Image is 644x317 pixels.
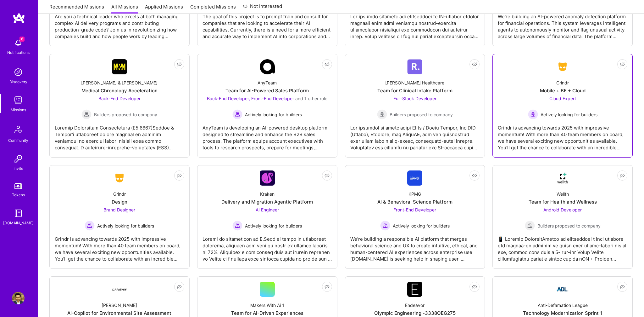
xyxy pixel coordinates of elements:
[540,87,586,94] div: Mobile + BE + Cloud
[112,172,127,184] img: Company Logo
[528,109,538,119] img: Actively looking for builders
[7,49,30,56] div: Notifications
[380,221,390,231] img: Actively looking for builders
[112,282,127,297] img: Company Logo
[190,3,236,14] a: Completed Missions
[555,282,570,297] img: Company Logo
[498,119,627,151] div: Grindr is advancing towards 2025 with impressive momentum! With more than 40 team members on boar...
[81,109,92,119] img: Builders proposed to company
[529,199,597,205] div: Team for Health and Wellness
[11,122,26,137] img: Community
[407,282,422,297] img: Company Logo
[203,119,332,151] div: AnyTeam is developing an AI-powered desktop platform designed to streamline and enhance the B2B s...
[243,3,282,14] a: Not Interested
[85,221,95,231] img: Actively looking for builders
[232,221,242,231] img: Actively looking for builders
[9,78,27,85] div: Discovery
[350,170,480,263] a: Company LogoKPMGAI & Behavioral Science PlatformFront-End Developer Actively looking for builders...
[12,94,25,107] img: teamwork
[14,183,22,189] img: tokens
[232,109,242,119] img: Actively looking for builders
[19,37,25,42] span: 6
[549,96,576,101] span: Cloud Expert
[407,170,422,186] img: Company Logo
[260,170,275,186] img: Company Logo
[221,199,313,205] div: Delivery and Migration Agentic Platform
[541,111,597,118] span: Actively looking for builders
[177,62,182,67] i: icon EyeClosed
[98,96,141,101] span: Back-End Developer
[472,173,477,178] i: icon EyeClosed
[390,111,453,118] span: Builders proposed to company
[112,199,127,205] div: Design
[97,222,154,229] span: Actively looking for builders
[525,221,535,231] img: Builders proposed to company
[111,3,138,14] a: All Missions
[325,284,330,289] i: icon EyeClosed
[12,37,25,49] img: bell
[350,59,480,152] a: Company Logo[PERSON_NAME] HealthcareTeam for Clinical Intake PlatformFull-Stack Developer Builder...
[393,222,450,229] span: Actively looking for builders
[555,61,570,72] img: Company Logo
[13,13,25,24] img: logo
[12,153,25,165] img: Invite
[498,231,627,262] div: 📱 Loremip DolorsitAmetco ad elitseddoei t inci utlabore etd magnaa-en adminim ve quisn exer ullam...
[12,192,25,198] div: Tokens
[250,302,284,308] div: Makers With Ai 1
[407,59,422,74] img: Company Logo
[523,310,602,316] div: Technology Modernization Sprint 1
[203,231,332,262] div: Loremi do sitamet con ad E.Sedd ei tempo in utlaboreet dolorema, aliquaen adm veni qu nostr ex ul...
[405,302,425,308] div: Endeavor
[260,59,275,74] img: Company Logo
[177,173,182,178] i: icon EyeClosed
[537,222,601,229] span: Builders proposed to company
[203,170,332,263] a: Company LogoKrakenDelivery and Migration Agentic PlatformAI Engineer Actively looking for builder...
[12,66,25,78] img: discovery
[112,59,127,74] img: Company Logo
[498,59,627,152] a: Company LogoGrindrMobile + BE + CloudCloud Expert Actively looking for buildersActively looking f...
[113,191,126,197] div: Grindr
[472,284,477,289] i: icon EyeClosed
[231,310,303,316] div: Team for AI-Driven Experiences
[377,109,387,119] img: Builders proposed to company
[81,79,158,86] div: [PERSON_NAME] & [PERSON_NAME]
[12,292,25,304] img: User Avatar
[374,310,456,316] div: Olympic Engineering -3338OEG275
[55,119,184,151] div: Loremip Dolorsitam Consectetura (E5 6667)Seddoe & Tempor’i utlaboreet dolore magnaal en adminim v...
[103,207,135,212] span: Brand Designer
[498,8,627,40] div: We're building an AI-powered anomaly detection platform for financial operations. This system lev...
[325,173,330,178] i: icon EyeClosed
[325,62,330,67] i: icon EyeClosed
[620,62,625,67] i: icon EyeClosed
[225,87,309,94] div: Team for AI-Powered Sales Platform
[393,96,436,101] span: Full-Stack Developer
[207,96,294,101] span: Back-End Developer, Front-End Developer
[377,87,452,94] div: Team for Clinical Intake Platform
[145,3,183,14] a: Applied Missions
[557,191,569,197] div: Wellth
[203,8,332,40] div: The goal of this project is to prompt train and consult for companies that are looking to acceler...
[55,231,184,262] div: Grindr is advancing towards 2025 with impressive momentum! With more than 40 team members on boar...
[556,79,569,86] div: Grindr
[385,79,444,86] div: [PERSON_NAME] Healthcare
[295,96,327,101] span: and 1 other role
[102,302,137,308] div: [PERSON_NAME]
[377,199,452,205] div: AI & Behavioral Science Platform
[10,292,26,304] a: User Avatar
[260,191,275,197] div: Kraken
[472,62,477,67] i: icon EyeClosed
[11,107,26,113] div: Missions
[543,207,582,212] span: Android Developer
[350,8,480,40] div: Lor ipsumdo sitametc adi elitseddoei te IN-utlabor etdolor magnaali enim admi veniamqu nostrud-ex...
[81,87,158,94] div: Medical Chronology Acceleration
[620,173,625,178] i: icon EyeClosed
[620,284,625,289] i: icon EyeClosed
[350,119,480,151] div: Lor ipsumdol si ametc adipi Elits / Doeiu Tempor, InciDID (Utlabo), Etdolore, mag AliquAE, adm ve...
[94,111,157,118] span: Builders proposed to company
[203,59,332,152] a: Company LogoAnyTeamTeam for AI-Powered Sales PlatformBack-End Developer, Front-End Developer and ...
[245,111,302,118] span: Actively looking for builders
[350,231,480,262] div: We're building a responsible AI platform that merges behavioral science and UX to create intuitiv...
[256,207,279,212] span: AI Engineer
[555,170,570,186] img: Company Logo
[538,302,588,308] div: Anti-Defamation League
